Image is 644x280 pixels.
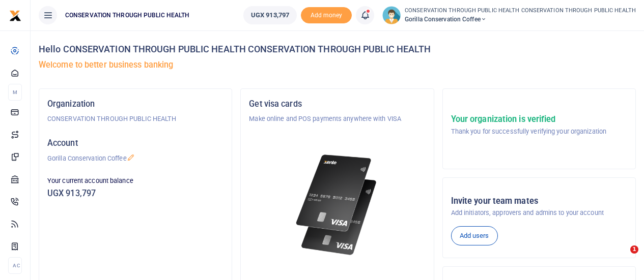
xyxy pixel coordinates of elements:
[8,257,22,274] li: Ac
[293,148,381,262] img: xente-_physical_cards.png
[451,127,606,137] p: Thank you for successfully verifying your organization
[251,10,289,20] span: UGX 913,797
[39,44,636,55] h4: Hello CONSERVATION THROUGH PUBLIC HEALTH CONSERVATION THROUGH PUBLIC HEALTH
[249,114,425,124] p: Make online and POS payments anywhere with VISA
[451,196,627,206] h5: Invite your team mates
[249,99,425,109] h5: Get visa cards
[301,7,352,24] span: Add money
[39,60,636,70] h5: Welcome to better business banking
[301,11,352,18] a: Add money
[451,114,606,125] h5: Your organization is verified
[243,6,297,24] a: UGX 913,797
[9,11,21,19] a: logo-small logo-large logo-large
[382,6,636,24] a: profile-user CONSERVATION THROUGH PUBLIC HEALTH CONSERVATION THROUGH PUBLIC HEALTH Gorilla Conser...
[239,6,301,24] li: Wallet ballance
[405,7,636,15] small: CONSERVATION THROUGH PUBLIC HEALTH CONSERVATION THROUGH PUBLIC HEALTH
[451,226,498,245] a: Add users
[47,114,223,124] p: CONSERVATION THROUGH PUBLIC HEALTH
[47,138,223,148] h5: Account
[9,10,21,22] img: logo-small
[382,6,401,24] img: profile-user
[61,11,193,20] span: CONSERVATION THROUGH PUBLIC HEALTH
[47,153,223,164] p: Gorilla Conservation Coffee
[405,15,636,24] span: Gorilla Conservation Coffee
[47,189,223,199] h5: UGX 913,797
[301,7,352,24] li: Toup your wallet
[47,176,223,186] p: Your current account balance
[609,245,634,270] iframe: Intercom live chat
[630,245,638,254] span: 1
[451,208,627,218] p: Add initiators, approvers and admins to your account
[47,99,223,109] h5: Organization
[8,84,22,101] li: M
